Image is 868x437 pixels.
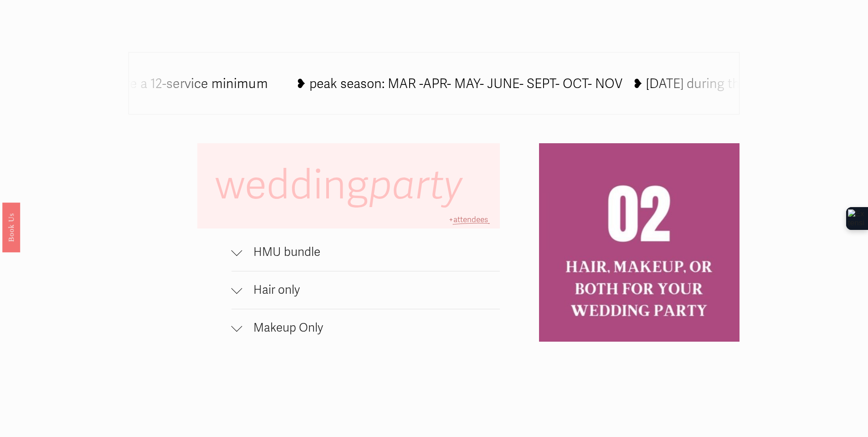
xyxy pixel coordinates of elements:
em: party [369,161,462,210]
a: Book Us [2,203,20,252]
span: Makeup Only [242,321,500,335]
span: wedding [215,161,472,210]
span: HMU bundle [242,245,500,260]
span: attendees [453,215,488,224]
img: Extension Icon [848,209,866,228]
button: Makeup Only [231,309,500,347]
button: Hair only [231,271,500,309]
span: Hair only [242,283,500,297]
button: HMU bundle [231,234,500,271]
span: + [449,215,453,224]
tspan: ❥ peak season: MAR -APR- MAY- JUNE- SEPT- OCT- NOV [296,76,623,92]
